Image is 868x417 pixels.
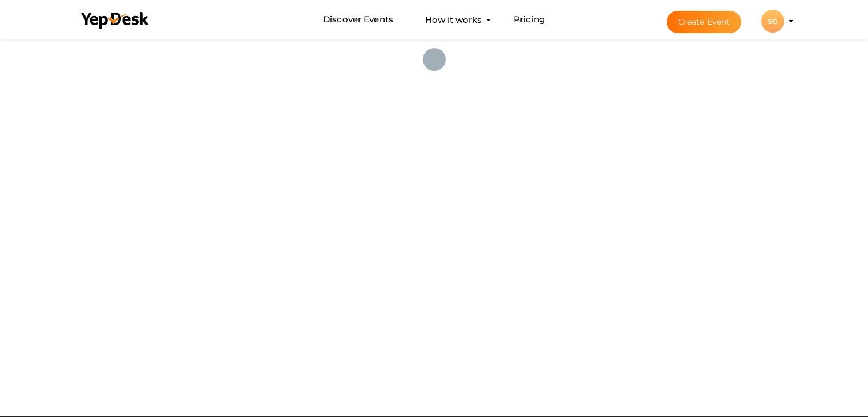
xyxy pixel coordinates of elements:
[761,10,784,33] div: SG
[761,17,784,26] profile-pic: SG
[422,9,485,30] button: How it works
[758,9,788,33] button: SG
[514,9,545,30] a: Pricing
[667,11,742,33] button: Create Event
[323,9,393,30] a: Discover Events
